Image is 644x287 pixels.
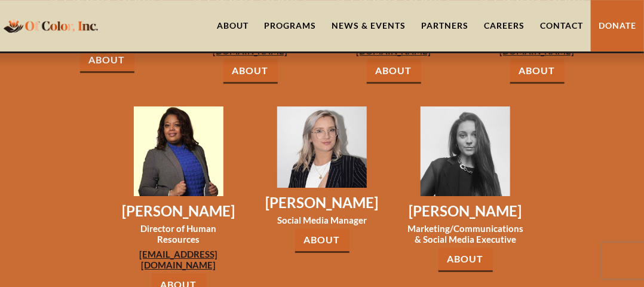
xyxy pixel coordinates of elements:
div: Programs [264,20,316,32]
a: About [510,59,565,84]
h3: [PERSON_NAME] [264,194,380,212]
a: [EMAIL_ADDRESS][DOMAIN_NAME] [121,249,237,270]
h3: Director of Human Resources [121,223,237,245]
h3: [PERSON_NAME] [407,202,523,220]
a: About [295,228,349,253]
a: About [367,59,421,84]
h3: [PERSON_NAME] [121,202,237,220]
a: About [223,59,278,84]
a: About [80,48,134,73]
h3: Marketing/Communications & Social Media Executive [407,223,523,245]
a: About [438,248,493,272]
h3: Social Media Manager [264,215,380,225]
